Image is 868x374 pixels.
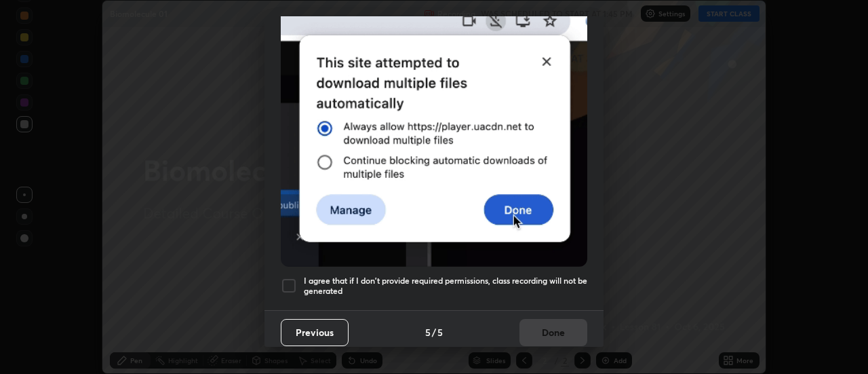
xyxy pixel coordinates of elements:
h4: 5 [425,325,431,339]
h5: I agree that if I don't provide required permissions, class recording will not be generated [304,276,587,297]
h4: / [432,325,436,339]
button: Previous [281,319,349,346]
h4: 5 [437,325,443,339]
